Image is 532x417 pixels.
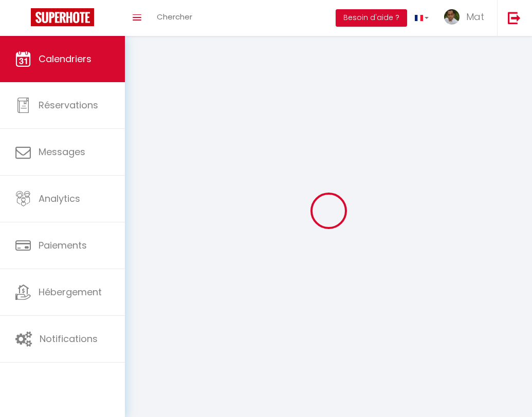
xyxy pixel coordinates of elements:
span: Paiements [39,239,87,252]
span: Calendriers [39,52,91,65]
button: Ouvrir le widget de chat LiveChat [8,4,39,35]
img: logout [508,11,521,24]
span: Hébergement [39,286,102,298]
img: ... [444,9,460,25]
span: Messages [39,145,85,158]
span: Notifications [40,332,98,345]
button: Besoin d'aide ? [336,9,407,27]
span: Chercher [157,11,192,22]
span: Mat [466,10,484,23]
img: Super Booking [31,8,94,26]
span: Analytics [39,192,80,205]
span: Réservations [39,99,98,111]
